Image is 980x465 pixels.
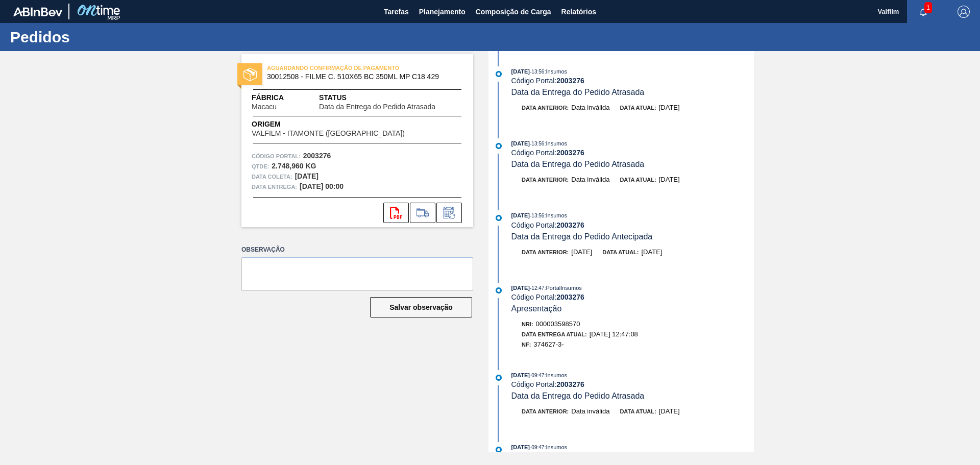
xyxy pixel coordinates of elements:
span: Macacu [252,103,277,111]
span: AGUARDANDO CONFIRMAÇÃO DE PAGAMENTO [267,63,410,73]
img: Logout [958,6,970,18]
div: Abrir arquivo PDF [383,203,409,223]
span: [DATE] [571,248,592,256]
span: Apresentação [511,304,562,313]
div: Informar alteração no pedido [436,203,462,223]
span: Data atual: [602,249,639,255]
span: [DATE] [511,285,530,291]
span: Data da Entrega do Pedido Atrasada [511,160,645,168]
img: atual [496,215,502,221]
span: Data da Entrega do Pedido Atrasada [511,88,645,96]
span: Status [319,92,463,103]
span: Qtde : [252,161,269,172]
strong: 2003276 [303,152,331,160]
span: Data da Entrega do Pedido Atrasada [319,103,435,111]
span: - 13:56 [530,69,544,75]
span: Data atual: [620,408,656,414]
strong: 2003276 [556,293,584,301]
span: Planejamento [419,6,465,18]
span: Data atual: [620,177,656,183]
span: [DATE] 12:47:08 [590,330,638,338]
span: Data anterior: [522,249,569,255]
span: - 12:47 [530,285,544,291]
img: atual [496,71,502,77]
span: Data inválida [571,104,609,111]
span: Origem [252,119,434,130]
label: Observação [241,242,473,257]
strong: [DATE] 00:00 [300,182,344,190]
img: atual [496,287,502,293]
strong: [DATE] [295,172,318,180]
span: VALFILM - ITAMONTE ([GEOGRAPHIC_DATA]) [252,130,405,137]
span: Data atual: [620,105,656,111]
img: atual [496,143,502,149]
span: - 09:47 [530,373,544,378]
span: 374627-3- [533,340,563,348]
span: - 13:56 [530,141,544,146]
span: 000003598570 [536,320,580,328]
span: : Insumos [544,140,567,146]
div: Ir para Composição de Carga [410,203,435,223]
span: [DATE] [511,212,530,218]
span: Data anterior: [522,105,569,111]
span: NF: [522,341,531,348]
img: atual [496,447,502,453]
span: : Insumos [544,444,567,450]
button: Salvar observação [370,297,472,317]
span: Composição de Carga [476,6,551,18]
span: : Insumos [544,68,567,75]
span: Data inválida [571,176,609,183]
span: [DATE] [511,68,530,75]
button: Notificações [907,5,940,19]
span: [DATE] [511,140,530,146]
span: Data anterior: [522,408,569,414]
span: [DATE] [659,407,680,415]
span: Data inválida [571,407,609,415]
div: Código Portal: [511,293,754,301]
h1: Pedidos [10,31,191,43]
div: Código Portal: [511,380,754,388]
span: Data Entrega Atual: [522,331,587,337]
strong: 2003276 [556,221,584,229]
img: status [243,68,257,81]
span: Fábrica [252,92,309,103]
span: : Insumos [544,372,567,378]
div: Código Portal: [511,221,754,229]
span: Tarefas [384,6,409,18]
strong: 2003276 [556,77,584,85]
span: [DATE] [511,372,530,378]
img: atual [496,375,502,381]
span: 30012508 - FILME C. 510X65 BC 350ML MP C18 429 [267,73,452,81]
span: : PortalInsumos [544,285,581,291]
span: Relatórios [561,6,596,18]
img: TNhmsLtSVTkK8tSr43FrP2fwEKptu5GPRR3wAAAABJRU5ErkJggg== [13,7,62,16]
span: [DATE] [511,444,530,450]
span: Data da Entrega do Pedido Atrasada [511,391,645,400]
strong: 2003276 [556,380,584,388]
span: Data coleta: [252,172,292,182]
strong: 2.748,960 KG [272,162,316,170]
span: Data da Entrega do Pedido Antecipada [511,232,653,241]
span: [DATE] [659,176,680,183]
span: [DATE] [641,248,662,256]
span: 1 [924,2,932,13]
span: : Insumos [544,212,567,218]
span: - 09:47 [530,445,544,450]
div: Código Portal: [511,149,754,157]
span: [DATE] [659,104,680,111]
span: Nri: [522,321,533,327]
span: Data anterior: [522,177,569,183]
span: - 13:56 [530,213,544,218]
div: Código Portal: [511,77,754,85]
span: Código Portal: [252,151,301,161]
span: Data entrega: [252,182,297,192]
strong: 2003276 [556,149,584,157]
